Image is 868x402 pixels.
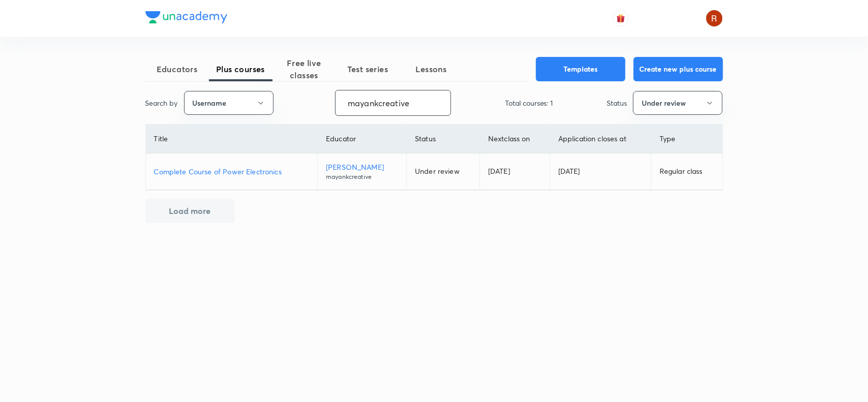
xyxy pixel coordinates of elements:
th: Application closes at [550,125,651,153]
button: Templates [536,57,625,81]
p: Total courses: 1 [505,98,553,108]
img: Company Logo [145,11,227,23]
th: Educator [318,125,407,153]
a: Company Logo [145,11,227,26]
td: Under review [407,153,480,190]
th: Title [146,125,318,153]
span: Plus courses [209,63,273,75]
button: Username [184,91,274,115]
td: [DATE] [480,153,550,190]
img: avatar [616,14,625,23]
button: avatar [613,10,629,26]
button: Create new plus course [634,57,723,81]
a: [PERSON_NAME]mayankcreative [326,162,398,181]
th: Type [651,125,723,153]
input: Search... [336,90,451,116]
img: Rupsha chowdhury [706,10,723,27]
p: [PERSON_NAME] [326,162,398,172]
th: Status [407,125,480,153]
button: Load more [145,199,235,223]
button: Under review [633,91,723,115]
p: Search by [145,98,178,108]
td: [DATE] [550,153,651,190]
a: Complete Course of Power Electronics [154,166,310,177]
p: Status [607,98,627,108]
span: Test series [336,63,400,75]
th: Next class on [480,125,550,153]
span: Educators [145,63,209,75]
span: Lessons [400,63,463,75]
td: Regular class [651,153,723,190]
span: Free live classes [273,57,336,81]
p: mayankcreative [326,172,398,181]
